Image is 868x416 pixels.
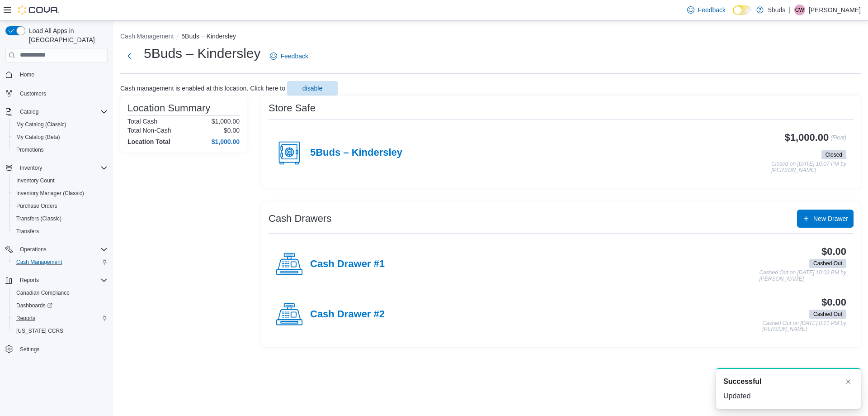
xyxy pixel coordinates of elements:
[13,300,108,311] span: Dashboards
[698,5,726,14] span: Feedback
[16,275,108,286] span: Reports
[2,343,111,356] button: Settings
[13,325,67,336] a: [US_STATE] CCRS
[2,68,111,81] button: Home
[212,138,240,145] h4: $1,000.00
[16,275,42,286] button: Reports
[16,190,84,197] span: Inventory Manager (Classic)
[127,103,210,114] h3: Location Summary
[13,132,108,143] span: My Catalog (Beta)
[684,1,729,19] a: Feedback
[127,127,171,134] h6: Total Non-Cash
[2,105,111,118] button: Catalog
[16,177,55,184] span: Inventory Count
[733,15,733,15] span: Dark Mode
[13,144,108,155] span: Promotions
[9,174,111,187] button: Inventory Count
[120,32,861,43] nav: An example of EuiBreadcrumbs
[266,47,312,65] a: Feedback
[25,26,108,44] span: Load All Apps in [GEOGRAPHIC_DATA]
[20,346,39,353] span: Settings
[13,213,65,224] a: Transfers (Classic)
[16,87,108,99] span: Customers
[794,5,805,15] div: Courtney White
[16,258,62,266] span: Cash Management
[768,5,785,15] p: 5buds
[2,243,111,256] button: Operations
[16,202,57,210] span: Purchase Orders
[302,84,322,93] span: disable
[9,225,111,238] button: Transfers
[9,118,111,131] button: My Catalog (Classic)
[127,138,170,145] h4: Location Total
[16,244,108,255] span: Operations
[5,64,108,379] nav: Complex example
[212,118,240,125] p: $1,000.00
[16,121,66,128] span: My Catalog (Classic)
[771,161,846,173] p: Closed on [DATE] 10:07 PM by [PERSON_NAME]
[16,228,39,235] span: Transfers
[789,5,791,15] p: |
[269,103,316,114] h3: Store Safe
[310,309,385,320] h4: Cash Drawer #2
[16,69,108,80] span: Home
[2,86,111,100] button: Customers
[2,274,111,287] button: Reports
[16,146,44,153] span: Promotions
[13,132,64,143] a: My Catalog (Beta)
[13,119,70,130] a: My Catalog (Classic)
[9,256,111,268] button: Cash Management
[16,315,35,322] span: Reports
[830,132,846,148] p: (Float)
[785,132,829,143] h3: $1,000.00
[13,213,108,224] span: Transfers (Classic)
[809,5,861,15] p: [PERSON_NAME]
[16,69,38,80] a: Home
[821,150,846,159] span: Closed
[20,246,47,253] span: Operations
[13,257,66,268] a: Cash Management
[9,131,111,143] button: My Catalog (Beta)
[16,344,43,355] a: Settings
[13,175,108,186] span: Inventory Count
[9,212,111,225] button: Transfers (Classic)
[813,214,848,223] span: New Drawer
[20,277,39,284] span: Reports
[9,325,111,337] button: [US_STATE] CCRS
[287,81,338,96] button: disable
[821,297,846,308] h3: $0.00
[224,127,240,134] p: $0.00
[16,344,108,355] span: Settings
[16,215,61,222] span: Transfers (Classic)
[120,33,174,40] button: Cash Management
[16,106,108,117] span: Catalog
[16,289,70,296] span: Canadian Compliance
[13,226,108,237] span: Transfers
[813,310,842,318] span: Cashed Out
[20,71,34,78] span: Home
[795,5,804,15] span: CW
[723,376,854,387] div: Notification
[759,270,846,282] p: Cashed Out on [DATE] 10:03 PM by [PERSON_NAME]
[809,310,846,319] span: Cashed Out
[20,164,42,172] span: Inventory
[13,300,56,311] a: Dashboards
[16,163,108,173] span: Inventory
[13,313,39,324] a: Reports
[16,134,60,141] span: My Catalog (Beta)
[16,327,63,335] span: [US_STATE] CCRS
[723,391,854,402] div: Updated
[762,320,846,333] p: Cashed Out on [DATE] 8:11 PM by [PERSON_NAME]
[9,200,111,212] button: Purchase Orders
[13,325,108,336] span: Washington CCRS
[843,376,854,387] button: Dismiss toast
[13,188,88,199] a: Inventory Manager (Classic)
[13,257,108,268] span: Cash Management
[144,44,261,62] h1: 5Buds – Kindersley
[13,144,47,155] a: Promotions
[16,163,46,173] button: Inventory
[16,106,42,117] button: Catalog
[20,108,38,115] span: Catalog
[9,299,111,312] a: Dashboards
[9,312,111,325] button: Reports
